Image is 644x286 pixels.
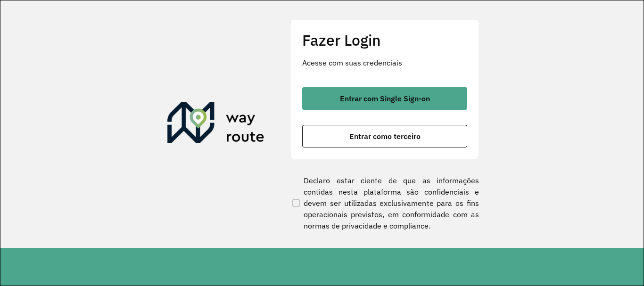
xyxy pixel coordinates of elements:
button: button [302,87,467,110]
span: Entrar como terceiro [349,132,421,140]
button: button [302,125,467,147]
label: Declaro estar ciente de que as informações contidas nesta plataforma são confidenciais e devem se... [290,175,479,231]
img: Roteirizador AmbevTech [167,102,264,147]
span: Entrar com Single Sign-on [340,95,430,102]
h2: Fazer Login [302,31,467,49]
p: Acesse com suas credenciais [302,57,467,68]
